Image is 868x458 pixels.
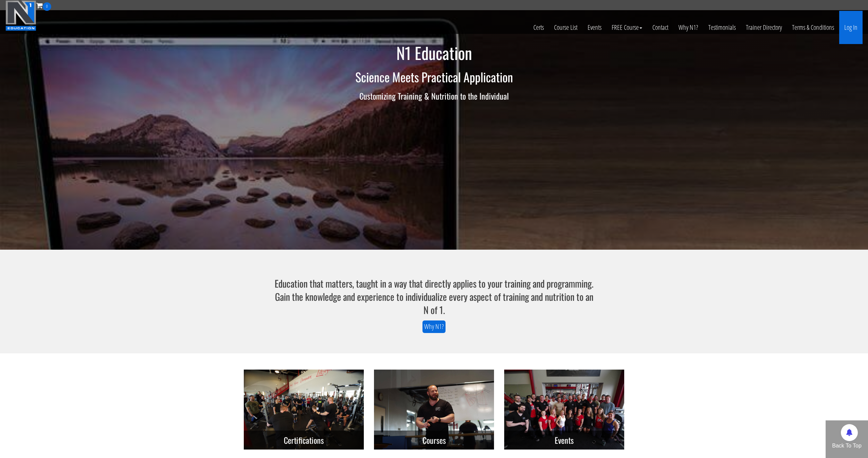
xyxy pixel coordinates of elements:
[583,11,607,44] a: Events
[273,277,595,317] h3: Education that matters, taught in a way that directly applies to your training and programming. G...
[528,11,549,44] a: Certs
[5,0,36,31] img: n1-education
[504,431,624,450] h3: Events
[839,11,863,44] a: Log In
[374,370,494,450] img: n1-courses
[504,370,624,450] img: n1-events
[741,11,787,44] a: Trainer Directory
[374,431,494,450] h3: Courses
[244,370,364,450] img: n1-certifications
[549,11,583,44] a: Course List
[703,11,741,44] a: Testimonials
[36,1,51,10] a: 0
[236,44,632,62] h1: N1 Education
[673,11,703,44] a: Why N1?
[236,91,632,100] h3: Customizing Training & Nutrition to the Individual
[43,2,51,11] span: 0
[647,11,673,44] a: Contact
[244,431,364,450] h3: Certifications
[422,320,446,333] a: Why N1?
[607,11,647,44] a: FREE Course
[787,11,839,44] a: Terms & Conditions
[236,70,632,84] h2: Science Meets Practical Application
